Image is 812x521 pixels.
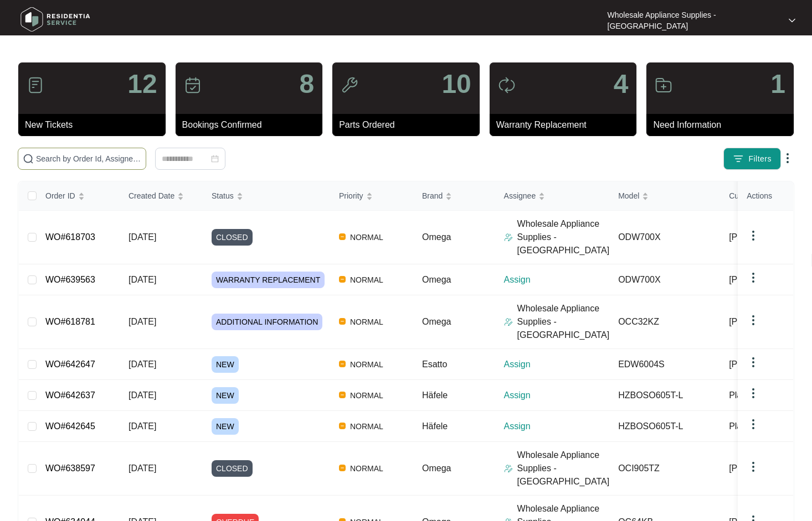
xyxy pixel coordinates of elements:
[609,349,720,380] td: EDW6004S
[729,190,785,202] span: Customer Name
[346,420,388,433] span: NORMAL
[729,389,788,402] span: Planit Kitchens
[45,421,95,431] a: WO#642645
[504,464,513,473] img: Assigner Icon
[45,360,95,369] a: WO#642647
[212,190,234,202] span: Status
[618,190,639,202] span: Model
[422,232,451,242] span: Omega
[339,392,346,398] img: Vercel Logo
[37,181,120,211] th: Order ID
[127,71,157,97] p: 12
[346,389,388,402] span: NORMAL
[339,423,346,429] img: Vercel Logo
[655,76,672,94] img: icon
[27,76,44,94] img: icon
[517,302,610,342] p: Wholesale Appliance Supplies - [GEOGRAPHIC_DATA]
[747,387,760,400] img: dropdown arrow
[45,463,95,473] a: WO#638597
[747,356,760,369] img: dropdown arrow
[422,463,451,473] span: Omega
[45,190,75,202] span: Order ID
[729,420,788,433] span: Planit Kitchens
[504,317,513,326] img: Assigner Icon
[25,118,166,132] p: New Tickets
[729,358,802,371] span: [PERSON_NAME]
[203,181,330,211] th: Status
[339,233,346,240] img: Vercel Logo
[339,318,346,325] img: Vercel Logo
[747,460,760,473] img: dropdown arrow
[212,272,325,288] span: WARRANTY REPLACEMENT
[609,411,720,442] td: HZBOSO605T-L
[738,181,793,211] th: Actions
[129,190,174,202] span: Created Date
[422,317,451,326] span: Omega
[341,76,358,94] img: icon
[120,181,203,211] th: Created Date
[129,390,156,400] span: [DATE]
[184,76,202,94] img: icon
[299,71,314,97] p: 8
[781,152,794,165] img: dropdown arrow
[517,217,610,257] p: Wholesale Appliance Supplies - [GEOGRAPHIC_DATA]
[504,389,610,402] p: Assign
[441,71,471,97] p: 10
[653,118,794,132] p: Need Information
[498,76,516,94] img: icon
[609,442,720,496] td: OCI905TZ
[129,275,156,284] span: [DATE]
[729,315,802,329] span: [PERSON_NAME]
[212,314,322,330] span: ADDITIONAL INFORMATION
[17,3,94,36] img: residentia service logo
[346,358,388,371] span: NORMAL
[129,232,156,242] span: [DATE]
[129,317,156,326] span: [DATE]
[729,462,802,475] span: [PERSON_NAME]
[45,317,95,326] a: WO#618781
[346,231,388,244] span: NORMAL
[614,71,629,97] p: 4
[747,271,760,284] img: dropdown arrow
[212,460,253,477] span: CLOSED
[45,232,95,242] a: WO#618703
[504,273,610,286] p: Assign
[723,148,781,170] button: filter iconFilters
[45,390,95,400] a: WO#642637
[330,181,413,211] th: Priority
[129,421,156,431] span: [DATE]
[339,276,346,283] img: Vercel Logo
[212,387,239,404] span: NEW
[339,118,480,132] p: Parts Ordered
[729,273,802,286] span: [PERSON_NAME]
[339,190,363,202] span: Priority
[129,463,156,473] span: [DATE]
[212,229,253,246] span: CLOSED
[422,421,448,431] span: Häfele
[733,153,744,164] img: filter icon
[504,190,536,202] span: Assignee
[346,315,388,329] span: NORMAL
[729,231,802,244] span: [PERSON_NAME]
[609,264,720,295] td: ODW700X
[609,211,720,264] td: ODW700X
[339,465,346,471] img: Vercel Logo
[129,360,156,369] span: [DATE]
[413,181,495,211] th: Brand
[36,153,141,165] input: Search by Order Id, Assignee Name, Customer Name, Brand and Model
[212,418,239,435] span: NEW
[747,314,760,327] img: dropdown arrow
[609,295,720,349] td: OCC32KZ
[45,275,95,284] a: WO#639563
[422,390,448,400] span: Häfele
[608,9,779,32] p: Wholesale Appliance Supplies - [GEOGRAPHIC_DATA]
[496,118,637,132] p: Warranty Replacement
[517,449,610,488] p: Wholesale Appliance Supplies - [GEOGRAPHIC_DATA]
[504,420,610,433] p: Assign
[422,190,443,202] span: Brand
[609,181,720,211] th: Model
[23,153,34,164] img: search-icon
[212,356,239,373] span: NEW
[504,358,610,371] p: Assign
[422,275,451,284] span: Omega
